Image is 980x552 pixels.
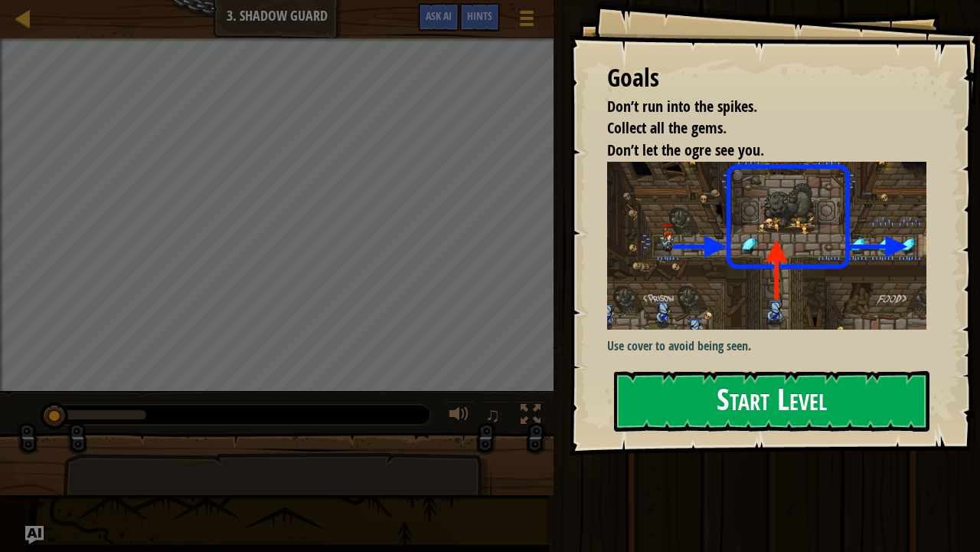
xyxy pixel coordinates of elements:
span: Don’t run into the spikes. [607,96,757,117]
span: Collect all the gems. [607,117,727,138]
li: Don’t run into the spikes. [588,96,923,118]
button: Show game menu [508,3,546,39]
span: Don’t let the ogre see you. [607,140,764,160]
img: Shadow guard [607,162,938,330]
button: Ask AI [418,3,459,31]
button: Toggle fullscreen [515,401,546,432]
span: Ask AI [426,8,452,23]
div: Goals [607,61,926,96]
span: Hints [467,8,492,23]
button: Adjust volume [444,401,475,432]
button: ♫ [482,401,508,432]
span: ♫ [485,403,501,426]
p: Use cover to avoid being seen. [607,337,938,355]
li: Don’t let the ogre see you. [588,140,923,162]
button: Ask AI [25,526,44,544]
button: Start Level [614,371,929,432]
li: Collect all the gems. [588,117,923,140]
